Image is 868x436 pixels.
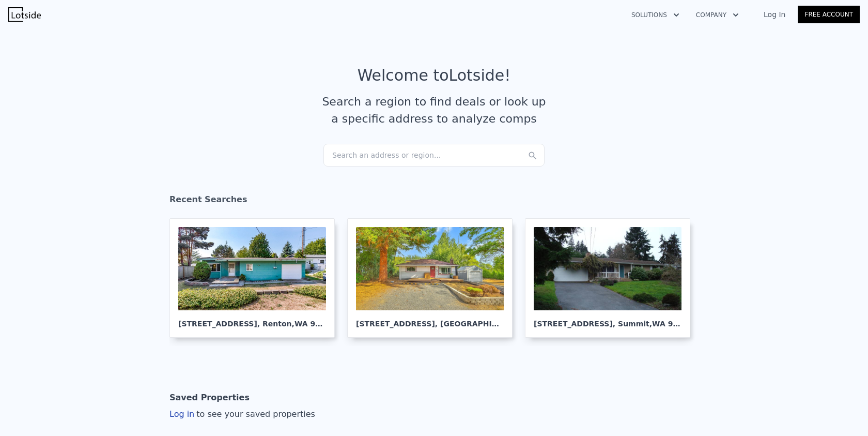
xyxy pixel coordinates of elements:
[358,66,511,85] div: Welcome to Lotside !
[356,310,504,329] div: [STREET_ADDRESS] , [GEOGRAPHIC_DATA]
[688,6,747,24] button: Company
[8,7,41,22] img: Lotside
[178,310,326,329] div: [STREET_ADDRESS] , Renton
[751,9,798,20] a: Log In
[323,144,545,167] div: Search an address or region...
[194,409,315,419] span: to see your saved properties
[318,93,550,127] div: Search a region to find deals or look up a specific address to analyze comps
[169,387,250,408] div: Saved Properties
[649,320,693,328] span: , WA 98373
[169,408,315,420] div: Log in
[623,6,688,24] button: Solutions
[534,310,681,329] div: [STREET_ADDRESS] , Summit
[292,320,336,328] span: , WA 98055
[347,218,521,338] a: [STREET_ADDRESS], [GEOGRAPHIC_DATA]
[169,185,699,218] div: Recent Searches
[798,6,860,23] a: Free Account
[525,218,699,338] a: [STREET_ADDRESS], Summit,WA 98373
[169,218,343,338] a: [STREET_ADDRESS], Renton,WA 98055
